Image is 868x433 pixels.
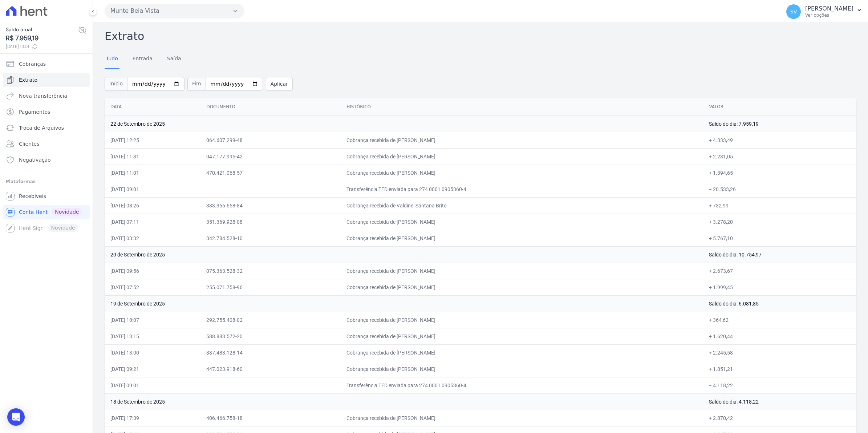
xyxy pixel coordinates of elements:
a: Clientes [3,137,90,151]
div: Plataformas [6,177,87,186]
td: [DATE] 09:01 [105,377,200,393]
td: [DATE] 09:21 [105,361,200,377]
td: Saldo do dia: 10.754,97 [703,246,856,263]
td: [DATE] 09:01 [105,181,200,197]
nav: Sidebar [6,57,87,235]
span: Negativação [19,156,51,163]
td: [DATE] 17:39 [105,410,200,426]
td: Cobrança recebida de [PERSON_NAME] [341,214,703,230]
td: 064.607.299-48 [200,132,341,148]
td: + 5.767,10 [703,230,856,246]
td: [DATE] 11:01 [105,165,200,181]
td: 255.071.758-96 [200,279,341,295]
td: + 1.851,21 [703,361,856,377]
td: [DATE] 12:25 [105,132,200,148]
td: Cobrança recebida de [PERSON_NAME] [341,230,703,246]
button: SV [PERSON_NAME] Ver opções [780,1,868,22]
td: 075.363.528-32 [200,263,341,279]
td: [DATE] 13:00 [105,344,200,361]
td: Cobrança recebida de [PERSON_NAME] [341,148,703,165]
td: [DATE] 18:07 [105,312,200,328]
td: 470.421.068-57 [200,165,341,181]
td: [DATE] 13:15 [105,328,200,344]
button: Aplicar [266,77,293,91]
td: Cobrança recebida de [PERSON_NAME] [341,312,703,328]
td: Cobrança recebida de [PERSON_NAME] [341,263,703,279]
td: + 732,99 [703,197,856,214]
th: Valor [703,98,856,116]
span: Clientes [19,140,39,147]
td: Transferência TED enviada para 274 0001 0905360-4 [341,181,703,197]
a: Conta Hent Novidade [3,205,90,219]
span: Nova transferência [19,92,67,100]
span: Novidade [52,208,82,216]
td: − 4.118,22 [703,377,856,393]
span: Troca de Arquivos [19,124,64,131]
p: [PERSON_NAME] [805,5,853,12]
td: [DATE] 09:56 [105,263,200,279]
td: Cobrança recebida de [PERSON_NAME] [341,279,703,295]
a: Nova transferência [3,89,90,103]
span: Recebíveis [19,193,46,200]
span: Extrato [19,76,37,84]
span: SV [790,9,797,14]
td: Saldo do dia: 7.959,19 [703,116,856,132]
span: Saldo atual [6,26,78,33]
td: + 364,62 [703,312,856,328]
td: 447.023.918-60 [200,361,341,377]
td: 351.369.928-08 [200,214,341,230]
td: − 20.533,26 [703,181,856,197]
td: + 4.333,49 [703,132,856,148]
td: 406.466.758-18 [200,410,341,426]
td: + 3.278,20 [703,214,856,230]
td: Saldo do dia: 4.118,22 [703,393,856,410]
td: [DATE] 08:26 [105,197,200,214]
a: Recebíveis [3,189,90,203]
td: + 2.673,67 [703,263,856,279]
td: Transferência TED enviada para 274 0001 0905360-4 [341,377,703,393]
td: + 1.999,45 [703,279,856,295]
td: Cobrança recebida de [PERSON_NAME] [341,132,703,148]
td: 18 de Setembro de 2025 [105,393,703,410]
td: 292.755.408-02 [200,312,341,328]
span: R$ 7.959,19 [6,33,78,43]
a: Negativação [3,153,90,167]
th: Documento [200,98,341,116]
td: Cobrança recebida de [PERSON_NAME] [341,361,703,377]
td: 337.483.128-14 [200,344,341,361]
button: Munte Bela Vista [105,4,244,18]
td: Cobrança recebida de [PERSON_NAME] [341,410,703,426]
td: + 1.620,44 [703,328,856,344]
td: Saldo do dia: 6.081,85 [703,295,856,312]
span: Fim [187,77,206,91]
span: Conta Hent [19,209,48,216]
a: Tudo [105,50,119,69]
td: 22 de Setembro de 2025 [105,116,703,132]
a: Troca de Arquivos [3,121,90,135]
td: [DATE] 11:31 [105,148,200,165]
p: Ver opções [805,12,853,18]
a: Pagamentos [3,105,90,119]
td: 19 de Setembro de 2025 [105,295,703,312]
td: 588.883.572-20 [200,328,341,344]
td: [DATE] 07:52 [105,279,200,295]
td: 333.366.658-84 [200,197,341,214]
td: [DATE] 07:11 [105,214,200,230]
a: Extrato [3,73,90,87]
td: 047.177.995-42 [200,148,341,165]
span: Pagamentos [19,108,50,116]
span: [DATE] 13:01 [6,43,78,50]
div: Open Intercom Messenger [7,408,25,426]
th: Histórico [341,98,703,116]
td: + 2.231,05 [703,148,856,165]
td: 20 de Setembro de 2025 [105,246,703,263]
span: Início [105,77,127,91]
a: Saída [166,50,183,69]
td: Cobrança recebida de [PERSON_NAME] [341,165,703,181]
td: Cobrança recebida de [PERSON_NAME] [341,344,703,361]
td: + 2.245,58 [703,344,856,361]
span: Cobranças [19,60,46,68]
td: Cobrança recebida de [PERSON_NAME] [341,328,703,344]
td: + 1.394,65 [703,165,856,181]
td: Cobrança recebida de Valdinei Santana Brito [341,197,703,214]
